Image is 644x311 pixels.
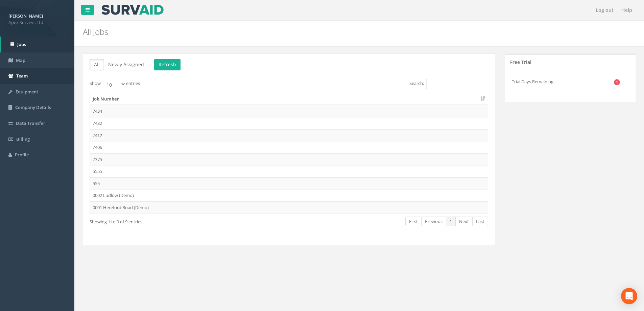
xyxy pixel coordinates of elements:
[16,136,30,142] span: Billing
[16,57,25,63] span: Map
[90,79,140,89] label: Show entries
[90,105,488,117] td: 7434
[90,117,488,129] td: 7432
[614,79,620,85] span: 1
[90,201,488,214] td: 0001 Hereford Road (Demo)
[16,89,38,95] span: Equipment
[90,93,488,105] th: Job Number: activate to sort column ascending
[101,79,126,89] select: Showentries
[409,79,488,89] label: Search:
[90,153,488,165] td: 7375
[1,37,74,52] a: Jobs
[426,79,488,89] input: Search:
[90,216,250,225] div: Showing 1 to 9 of 9 entries
[8,19,66,26] span: Apex Surveys Ltd
[8,13,43,19] strong: [PERSON_NAME]
[421,217,446,226] a: Previous
[154,59,181,70] button: Refresh
[446,217,456,226] a: 1
[512,75,620,88] li: Trial Days Remaining
[104,59,148,70] button: Newly Assigned
[15,152,29,158] span: Profile
[16,120,45,126] span: Data Transfer
[90,177,488,190] td: 555
[90,129,488,141] td: 7412
[83,27,542,36] h2: All Jobs
[16,73,28,79] span: Team
[15,104,51,110] span: Company Details
[90,165,488,177] td: 5555
[455,217,473,226] a: Next
[90,189,488,201] td: 0002 Ludlow (Demo)
[472,217,488,226] a: Last
[621,288,637,304] div: Open Intercom Messenger
[510,60,531,65] h5: Free Trial
[8,11,66,25] a: [PERSON_NAME] Apex Surveys Ltd
[90,59,104,70] button: All
[17,41,26,47] span: Jobs
[90,141,488,153] td: 7406
[405,217,422,226] a: First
